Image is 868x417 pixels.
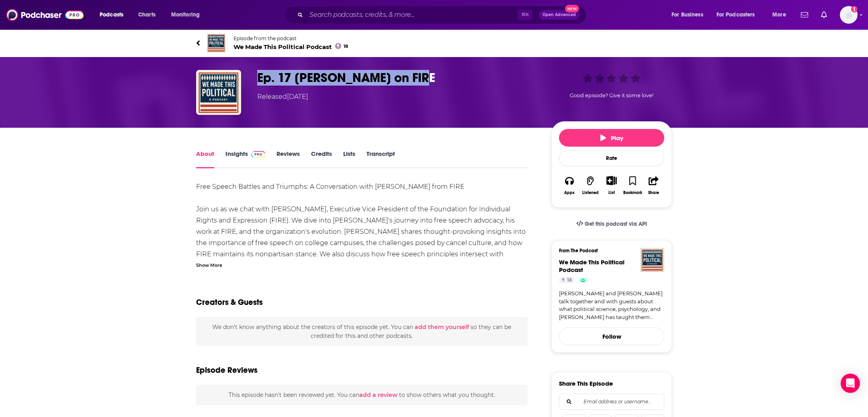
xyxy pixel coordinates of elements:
[717,9,755,20] span: For Podcasters
[711,8,767,21] button: open menu
[225,150,265,168] a: InsightsPodchaser Pro
[207,33,226,53] img: We Made This Political Podcast
[94,8,134,21] button: open menu
[818,8,830,22] a: Show notifications dropdown
[539,10,579,20] button: Open AdvancedNew
[233,35,348,41] span: Episode from the podcast
[559,150,664,166] div: Rate
[772,9,786,20] span: More
[564,190,575,195] div: Apps
[518,10,532,20] span: ⌘ K
[415,324,469,330] button: add them yourself
[292,6,594,24] div: Search podcasts, credits, & more...
[798,8,811,22] a: Show notifications dropdown
[559,290,664,321] a: [PERSON_NAME] and [PERSON_NAME] talk together and with guests about what political science, psych...
[233,43,348,51] span: We Made This Political Podcast
[343,150,355,168] a: Lists
[359,390,397,399] button: add a review
[559,327,664,345] button: Follow
[601,171,622,200] div: Show More ButtonList
[559,380,613,387] h3: Share This Episode
[276,150,300,168] a: Reviews
[840,6,858,24] img: User Profile
[851,6,858,12] svg: Add a profile image
[608,190,615,195] div: List
[840,6,858,24] span: Logged in as FIREPodchaser25
[366,150,395,168] a: Transcript
[559,258,624,274] a: We Made This Political Podcast
[666,8,713,21] button: open menu
[603,176,620,185] button: Show More Button
[306,8,518,21] input: Search podcasts, credits, & more...
[100,9,123,20] span: Podcasts
[623,190,642,195] div: Bookmark
[251,151,265,157] img: Podchaser Pro
[585,221,647,227] span: Get this podcast via API
[640,248,664,272] img: We Made This Political Podcast
[344,45,348,48] span: 18
[643,171,664,200] button: Share
[196,150,214,168] a: About
[311,150,332,168] a: Credits
[559,394,664,410] div: Search followers
[559,248,658,253] h3: From The Podcast
[6,7,84,22] img: Podchaser - Follow, Share and Rate Podcasts
[133,8,160,21] a: Charts
[542,13,576,17] span: Open Advanced
[559,277,575,283] a: 18
[622,171,643,200] button: Bookmark
[559,129,664,147] button: Play
[582,190,599,195] div: Listened
[559,171,580,200] button: Apps
[212,323,511,339] span: We don't know anything about the creators of this episode yet . You can so they can be credited f...
[671,9,703,20] span: For Business
[600,134,623,142] span: Play
[171,9,200,20] span: Monitoring
[196,70,241,115] img: Ep. 17 Nico Perrino on FIRE
[196,33,434,53] a: We Made This Political PodcastEpisode from the podcastWe Made This Political Podcast18
[166,8,210,21] button: open menu
[841,374,860,393] div: Open Intercom Messenger
[565,5,579,12] span: New
[570,214,653,234] a: Get this podcast via API
[257,92,308,102] div: Released [DATE]
[229,391,495,399] span: This episode hasn't been reviewed yet. You can to show others what you thought.
[196,297,263,307] h2: Creators & Guests
[138,9,156,20] span: Charts
[767,8,796,21] button: open menu
[257,70,538,86] h1: Ep. 17 Nico Perrino on FIRE
[570,92,653,98] span: Good episode? Give it some love!
[840,6,858,24] button: Show profile menu
[580,171,601,200] button: Listened
[566,394,657,409] input: Email address or username...
[567,276,572,284] span: 18
[648,190,659,195] div: Share
[196,365,258,375] h3: Episode Reviews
